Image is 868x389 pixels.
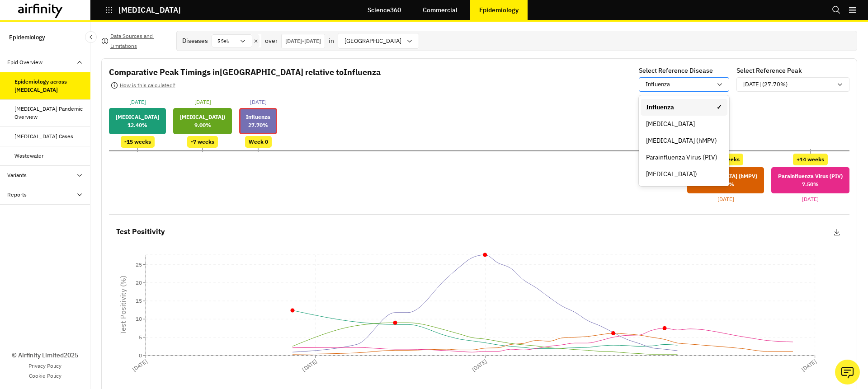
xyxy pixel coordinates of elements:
[832,2,841,18] button: Search
[85,31,97,43] button: Close Sidebar
[778,180,843,188] p: 7.50 %
[109,78,177,93] button: How is this calculated?
[793,154,828,165] div: +14 weeks
[800,358,818,373] tspan: [DATE]
[646,136,722,145] div: [MEDICAL_DATA] (hMPV)
[802,195,819,203] p: [DATE]
[118,276,127,335] tspan: Test Positivity (%)
[139,352,142,359] tspan: 0
[717,195,734,203] p: [DATE]
[9,29,45,46] p: Epidemiology
[120,80,175,90] p: How is this calculated?
[246,113,270,121] p: Influenza
[129,98,146,106] p: [DATE]
[110,31,169,51] p: Data Sources and Limitations
[471,358,488,373] tspan: [DATE]
[116,113,159,121] p: [MEDICAL_DATA]
[646,103,722,112] div: Influenza
[7,171,27,179] div: Variants
[646,153,722,162] div: Parainfluenza Virus (PIV)
[136,261,142,268] tspan: 25
[29,372,61,380] a: Cookie Policy
[246,121,270,129] p: 27.70 %
[479,6,519,14] p: Epidemiology
[14,152,43,160] div: Wastewater
[180,121,225,129] p: 9.00 %
[639,66,713,75] p: Select Reference Disease
[646,80,670,89] p: Influenza
[28,362,61,370] a: Privacy Policy
[109,66,381,78] p: Comparative Peak Timings in [GEOGRAPHIC_DATA] relative to Influenza
[285,37,321,45] p: [DATE] - [DATE]
[717,103,722,112] span: ✓
[180,113,225,121] p: [MEDICAL_DATA])
[105,2,181,18] button: [MEDICAL_DATA]
[116,121,159,129] p: 12.40 %
[14,105,83,121] div: [MEDICAL_DATA] Pandemic Overview
[136,297,142,304] tspan: 15
[136,279,142,286] tspan: 20
[329,36,334,46] p: in
[778,172,843,180] p: Parainfluenza Virus (PIV)
[187,136,218,148] div: -7 weeks
[736,66,802,75] p: Select Reference Peak
[7,191,27,199] div: Reports
[743,80,788,89] p: [DATE] (27.70%)
[835,360,860,384] button: Ask our analysts
[14,132,73,141] div: [MEDICAL_DATA] Cases
[245,136,272,148] div: Week 0
[121,136,155,148] div: -15 weeks
[194,98,211,106] p: [DATE]
[301,358,319,373] tspan: [DATE]
[131,358,149,373] tspan: [DATE]
[12,351,78,360] p: © Airfinity Limited 2025
[139,334,142,341] tspan: 5
[250,98,267,106] p: [DATE]
[118,6,181,14] p: [MEDICAL_DATA]
[265,36,278,46] p: over
[212,35,239,47] div: 5 Sel.
[7,58,42,66] div: Epid Overview
[646,119,722,129] div: [MEDICAL_DATA]
[14,78,83,94] div: Epidemiology across [MEDICAL_DATA]
[136,315,142,322] tspan: 10
[116,226,165,238] p: Test Positivity
[646,169,722,179] div: [MEDICAL_DATA])
[182,36,208,46] div: Diseases
[101,34,169,48] button: Data Sources and Limitations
